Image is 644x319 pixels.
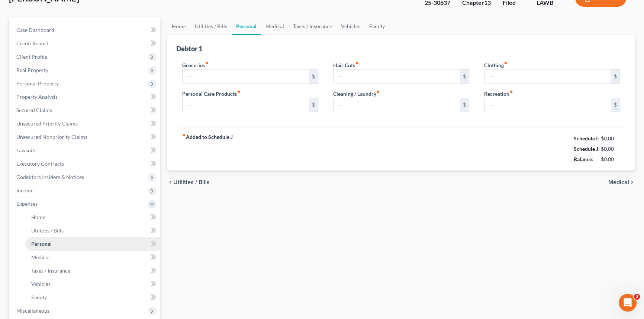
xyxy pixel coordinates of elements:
i: fiber_manual_record [237,90,241,94]
button: chevron_left Utilities / Bills [167,179,210,185]
div: $ [611,69,620,84]
a: Family [365,17,389,35]
label: Clothing [484,61,508,69]
span: Taxes / Insurance [31,267,70,274]
span: Medical [608,179,629,185]
span: Property Analysis [16,94,58,100]
a: Home [25,211,160,224]
div: Debtor 1 [176,44,202,53]
span: Miscellaneous [16,307,49,314]
div: $ [460,69,469,84]
input: -- [183,98,309,112]
input: -- [183,69,309,84]
label: Cleaning / Laundry [333,90,380,98]
div: $ [460,98,469,112]
span: Secured Claims [16,107,52,113]
i: fiber_manual_record [376,90,380,94]
span: 3 [634,294,640,300]
a: Executory Contracts [10,157,160,170]
i: chevron_right [629,179,635,185]
span: Expenses [16,201,38,207]
span: Client Profile [16,53,47,60]
span: Executory Contracts [16,160,64,167]
label: Groceries [182,61,209,69]
span: Unsecured Nonpriority Claims [16,134,87,140]
input: -- [484,98,611,112]
a: Taxes / Insurance [289,17,337,35]
a: Medical [25,251,160,264]
a: Medical [261,17,289,35]
span: Case Dashboard [16,27,54,33]
input: -- [334,98,460,112]
i: fiber_manual_record [504,61,508,65]
a: Taxes / Insurance [25,264,160,277]
a: Lawsuits [10,144,160,157]
a: Family [25,291,160,304]
a: Secured Claims [10,104,160,117]
div: $ [611,98,620,112]
label: Hair Cuts [333,61,359,69]
span: Utilities / Bills [31,227,64,234]
span: Income [16,187,33,193]
span: Unsecured Priority Claims [16,120,78,127]
i: fiber_manual_record [509,90,513,94]
a: Case Dashboard [10,23,160,37]
span: Utilities / Bills [173,179,210,185]
a: Vehicles [25,277,160,291]
strong: Schedule J: [574,146,600,152]
strong: Added to Schedule J [182,133,233,165]
div: $0.00 [601,145,621,153]
strong: Schedule I: [574,135,599,141]
iframe: Intercom live chat [619,294,637,312]
a: Unsecured Nonpriority Claims [10,130,160,144]
label: Personal Care Products [182,90,241,98]
a: Personal [25,237,160,251]
span: Personal [31,241,52,247]
label: Recreation [484,90,513,98]
a: Property Analysis [10,90,160,104]
div: $ [309,98,318,112]
i: fiber_manual_record [355,61,359,65]
i: fiber_manual_record [205,61,209,65]
i: chevron_left [167,179,173,185]
span: Home [31,214,45,220]
span: Lawsuits [16,147,36,153]
div: $0.00 [601,156,621,163]
span: Codebtors Insiders & Notices [16,174,84,180]
span: Credit Report [16,40,48,46]
a: Unsecured Priority Claims [10,117,160,130]
a: Utilities / Bills [25,224,160,237]
a: Vehicles [337,17,365,35]
a: Personal [232,17,261,35]
button: Medical chevron_right [608,179,635,185]
span: Family [31,294,47,300]
a: Home [167,17,190,35]
a: Utilities / Bills [190,17,232,35]
div: $ [309,69,318,84]
i: fiber_manual_record [182,133,186,137]
span: Personal Property [16,80,59,87]
div: $0.00 [601,135,621,142]
strong: Balance: [574,156,593,162]
span: Real Property [16,67,48,73]
a: Credit Report [10,37,160,50]
span: Vehicles [31,281,51,287]
input: -- [484,69,611,84]
span: Medical [31,254,50,260]
input: -- [334,69,460,84]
